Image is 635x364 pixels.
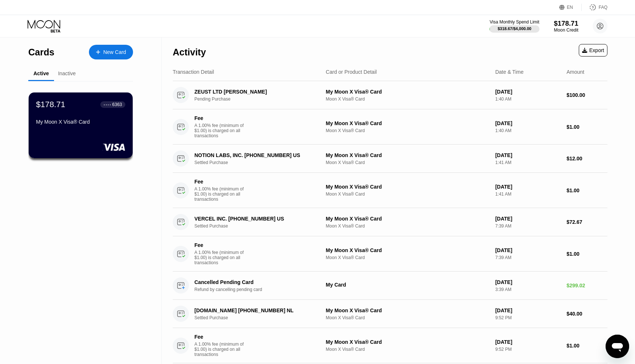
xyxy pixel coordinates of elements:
div: $178.71 [36,100,65,109]
div: $178.71 [554,19,578,27]
div: 7:39 AM [495,255,561,260]
div: My Moon X Visa® Card [326,152,489,158]
div: 1:41 AM [495,192,561,197]
div: ● ● ● ● [104,103,111,106]
div: $318.67 / $4,000.00 [498,26,531,31]
div: FAQ [582,4,607,11]
div: NOTION LABS, INC. [PHONE_NUMBER] US [194,152,317,158]
div: VERCEL INC. [PHONE_NUMBER] USSettled PurchaseMy Moon X Visa® CardMoon X Visa® Card[DATE]7:39 AM$7... [173,208,607,236]
div: FeeA 1.00% fee (minimum of $1.00) is charged on all transactionsMy Moon X Visa® CardMoon X Visa® ... [173,236,607,272]
div: $178.71Moon Credit [554,19,578,33]
div: $299.02 [567,283,607,288]
div: NOTION LABS, INC. [PHONE_NUMBER] USSettled PurchaseMy Moon X Visa® CardMoon X Visa® Card[DATE]1:4... [173,145,607,173]
div: [DATE] [495,279,561,285]
div: Fee [194,115,246,121]
div: My Moon X Visa® Card [326,184,489,190]
div: My Moon X Visa® Card [326,247,489,253]
div: New Card [103,49,126,55]
div: Fee [194,242,246,248]
div: Moon X Visa® Card [326,128,489,133]
div: My Moon X Visa® Card [326,307,489,313]
div: Card or Product Detail [326,69,377,75]
div: Amount [567,69,584,75]
div: 9:52 PM [495,347,561,352]
div: 6363 [112,102,122,107]
div: Export [582,47,604,53]
div: Cancelled Pending CardRefund by cancelling pending cardMy Card[DATE]3:39 AM$299.02 [173,272,607,300]
div: Cards [28,47,54,58]
div: [DATE] [495,89,561,95]
div: 1:41 AM [495,160,561,165]
div: Settled Purchase [194,315,327,320]
div: Inactive [58,70,76,76]
div: 1:40 AM [495,128,561,133]
div: My Moon X Visa® Card [326,216,489,222]
div: My Card [326,282,489,288]
div: [DOMAIN_NAME] [PHONE_NUMBER] NL [194,307,317,313]
div: ZEUST LTD [PERSON_NAME]Pending PurchaseMy Moon X Visa® CardMoon X Visa® Card[DATE]1:40 AM$100.00 [173,81,607,109]
div: FAQ [599,5,607,10]
div: FeeA 1.00% fee (minimum of $1.00) is charged on all transactionsMy Moon X Visa® CardMoon X Visa® ... [173,109,607,145]
div: ZEUST LTD [PERSON_NAME] [194,89,317,95]
div: [DATE] [495,184,561,190]
div: My Moon X Visa® Card [36,119,125,125]
div: $1.00 [567,188,607,193]
div: $1.00 [567,343,607,349]
div: Moon X Visa® Card [326,315,489,320]
div: Moon X Visa® Card [326,255,489,260]
div: Moon Credit [554,28,578,33]
div: Visa Monthly Spend Limit$318.67/$4,000.00 [489,19,539,33]
div: Pending Purchase [194,97,327,102]
div: VERCEL INC. [PHONE_NUMBER] US [194,216,317,222]
div: 3:39 AM [495,287,561,292]
div: [DOMAIN_NAME] [PHONE_NUMBER] NLSettled PurchaseMy Moon X Visa® CardMoon X Visa® Card[DATE]9:52 PM... [173,300,607,328]
div: 9:52 PM [495,315,561,320]
div: A 1.00% fee (minimum of $1.00) is charged on all transactions [194,250,250,265]
div: FeeA 1.00% fee (minimum of $1.00) is charged on all transactionsMy Moon X Visa® CardMoon X Visa® ... [173,328,607,363]
div: Fee [194,179,246,185]
div: [DATE] [495,216,561,222]
div: Cancelled Pending Card [194,279,317,285]
div: Settled Purchase [194,160,327,165]
div: $100.00 [567,92,607,98]
div: 1:40 AM [495,97,561,102]
div: Moon X Visa® Card [326,192,489,197]
div: [DATE] [495,152,561,158]
div: Moon X Visa® Card [326,347,489,352]
iframe: Button to launch messaging window [606,335,629,358]
div: [DATE] [495,247,561,253]
div: EN [567,5,573,10]
div: My Moon X Visa® Card [326,339,489,345]
div: FeeA 1.00% fee (minimum of $1.00) is charged on all transactionsMy Moon X Visa® CardMoon X Visa® ... [173,173,607,208]
div: $1.00 [567,251,607,257]
div: Moon X Visa® Card [326,97,489,102]
div: Refund by cancelling pending card [194,287,327,292]
div: Visa Monthly Spend Limit [489,19,539,25]
div: Active [33,70,49,76]
div: $178.71● ● ● ●6363My Moon X Visa® Card [29,92,133,158]
div: A 1.00% fee (minimum of $1.00) is charged on all transactions [194,342,250,357]
div: New Card [89,45,133,59]
div: Fee [194,334,246,340]
div: [DATE] [495,120,561,126]
div: My Moon X Visa® Card [326,89,489,95]
div: Settled Purchase [194,223,327,229]
div: A 1.00% fee (minimum of $1.00) is charged on all transactions [194,123,250,138]
div: $12.00 [567,156,607,161]
div: [DATE] [495,339,561,345]
div: My Moon X Visa® Card [326,120,489,126]
div: [DATE] [495,307,561,313]
div: A 1.00% fee (minimum of $1.00) is charged on all transactions [194,186,250,202]
div: Moon X Visa® Card [326,160,489,165]
div: Activity [173,47,206,58]
div: Transaction Detail [173,69,214,75]
div: 7:39 AM [495,223,561,229]
div: Export [579,44,607,57]
div: $1.00 [567,124,607,130]
div: Moon X Visa® Card [326,223,489,229]
div: $72.67 [567,219,607,225]
div: Date & Time [495,69,524,75]
div: $40.00 [567,311,607,317]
